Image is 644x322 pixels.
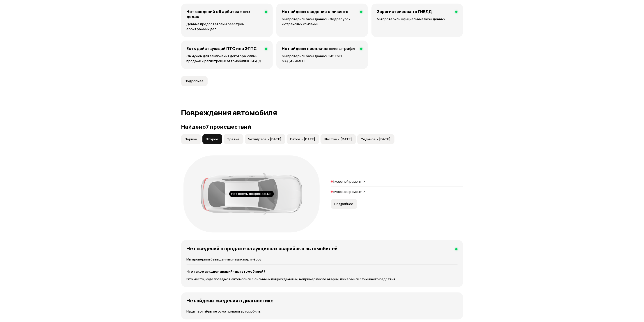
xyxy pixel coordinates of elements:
button: Первое [181,134,201,144]
span: Седьмое • [DATE] [361,137,391,142]
span: Подробнее [185,79,204,83]
span: Второе [206,137,218,142]
strong: Что такое аукцион аварийных автомобилей? [187,269,266,274]
button: Пятое • [DATE] [287,134,319,144]
h4: Зарегистрирован в ГИБДД [377,9,432,14]
span: Третье [227,137,240,142]
h4: Не найдены сведения о лизинге [282,9,348,14]
h4: Нет сведений о продаже на аукционах аварийных автомобилей [187,246,338,251]
p: Кузовной ремонт [334,190,362,194]
h4: Не найдены неоплаченные штрафы [282,46,355,51]
span: Первое [185,137,197,142]
span: Пятое • [DATE] [290,137,315,142]
button: Шестое • [DATE] [321,134,356,144]
span: Четвёртое • [DATE] [248,137,282,142]
p: Мы проверили базы данных «Федресурс» и страховых компаний. [282,17,362,27]
p: Мы проверили базы данных наших партнёров. [187,257,458,262]
span: Подробнее [335,202,353,206]
button: Третье [224,134,243,144]
h3: Найдено 7 происшествий [181,123,463,130]
p: Наши партнёры не осматривали автомобиль. [187,309,458,314]
div: Нет схемы повреждений [229,191,274,197]
h1: Повреждения автомобиля [181,109,463,117]
p: Мы проверили базы данных ГИС ГМП, МАДИ и АМПП. [282,54,362,64]
p: Это место, куда попадают автомобили с сильными повреждениями, например после аварии, пожара или с... [187,277,458,282]
button: Четвёртое • [DATE] [245,134,285,144]
button: Второе [202,134,222,144]
button: Подробнее [331,199,357,209]
button: Седьмое • [DATE] [357,134,394,144]
p: Мы проверили официальные базы данных. [377,17,458,22]
span: Шестое • [DATE] [324,137,352,142]
button: Подробнее [181,76,208,86]
h4: Нет сведений об арбитражных делах [187,9,262,19]
p: Кузовной ремонт [334,179,362,184]
h4: Есть действующий ПТС или ЭПТС [187,46,257,51]
p: Он нужен для заключения договора купли-продажи и регистрации автомобиля в ГИБДД. [187,54,268,64]
p: Данные предоставлены реестром арбитражных дел. [187,22,268,32]
h4: Не найдены сведения о диагностике [187,298,274,304]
